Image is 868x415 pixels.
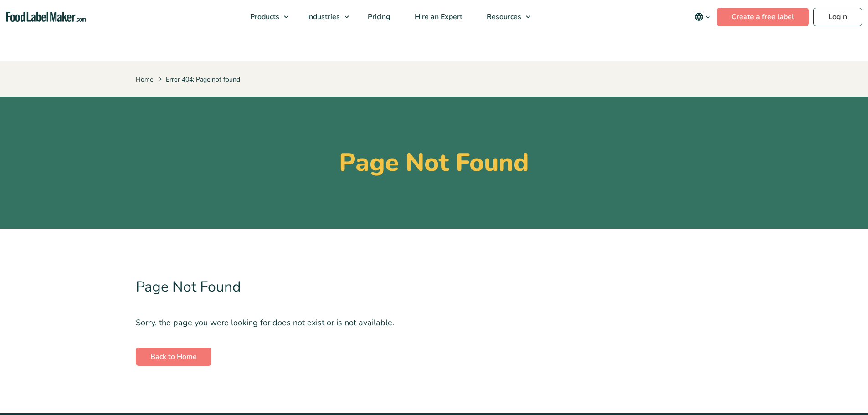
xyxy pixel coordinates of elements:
span: Industries [304,12,341,22]
span: Resources [484,12,522,22]
span: Error 404: Page not found [157,75,240,84]
a: Create a free label [717,8,809,26]
a: Back to Home [136,348,211,366]
span: Pricing [365,12,391,22]
h1: Page Not Found [136,148,733,178]
span: Hire an Expert [412,12,463,22]
p: Sorry, the page you were looking for does not exist or is not available. [136,316,733,329]
h2: Page Not Found [136,265,733,309]
a: Login [813,8,862,26]
a: Home [136,75,153,84]
span: Products [247,12,280,22]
